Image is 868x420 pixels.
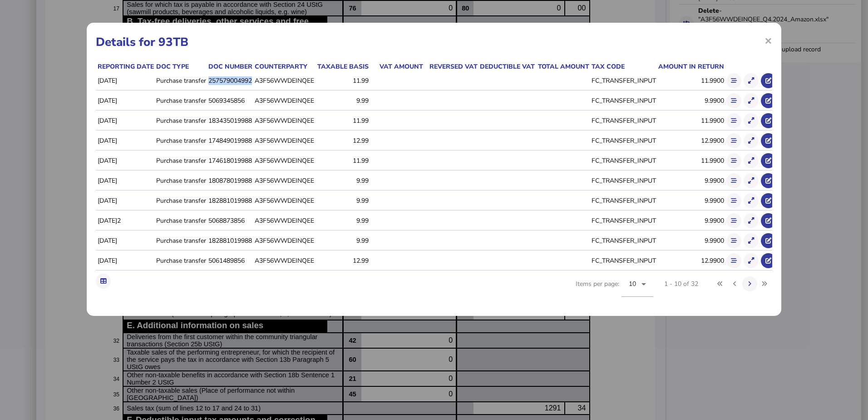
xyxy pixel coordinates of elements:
button: Show transaction detail [744,233,759,248]
div: 12.99 [316,256,369,265]
td: FC_TRANSFER_INPUT [590,111,656,130]
button: Show flow [726,253,741,268]
td: [DATE] [96,171,154,190]
div: 9.9900 [658,216,724,225]
td: Purchase transfer [154,231,207,250]
button: Show transaction in Advisor [761,153,776,168]
td: [DATE] [96,71,154,90]
div: 9.9900 [658,96,724,105]
button: Show flow [726,173,741,188]
h1: Details for 93TB [96,34,772,50]
span: 10 [629,280,636,288]
div: Total amount [537,62,589,71]
button: Show flow [726,233,741,248]
td: A3F56WWDEINQEE [253,71,315,90]
button: Show flow [726,113,741,128]
td: [DATE] [96,151,154,170]
div: 9.99 [316,96,369,105]
td: 257579004992 [207,71,253,90]
td: Purchase transfer [154,211,207,230]
mat-form-field: Change page size [621,271,653,307]
td: FC_TRANSFER_INPUT [590,71,656,90]
button: Show transaction in Advisor [761,213,776,228]
button: Show flow [726,193,741,208]
td: FC_TRANSFER_INPUT [590,171,656,190]
td: FC_TRANSFER_INPUT [590,251,656,270]
div: 12.9900 [658,136,724,145]
button: Show transaction detail [744,93,759,108]
div: 11.9900 [658,156,724,165]
td: [DATE] [96,251,154,270]
td: Purchase transfer [154,171,207,190]
td: FC_TRANSFER_INPUT [590,91,656,110]
td: Purchase transfer [154,91,207,110]
td: 183435019988 [207,111,253,130]
td: [DATE] [96,131,154,150]
div: 11.9900 [658,116,724,125]
div: 11.99 [316,116,369,125]
button: Show flow [726,93,741,108]
td: [DATE]2 [96,211,154,230]
div: Amount in return [658,62,724,71]
th: Counterparty [253,62,315,71]
div: 9.9900 [658,236,724,245]
td: Purchase transfer [154,191,207,210]
td: 5069345856 [207,91,253,110]
button: Show transaction detail [744,133,759,148]
td: A3F56WWDEINQEE [253,211,315,230]
button: Show transaction detail [744,153,759,168]
button: Show transaction in Advisor [761,73,776,88]
button: Show transaction detail [744,73,759,88]
div: Items per page: [576,271,653,307]
td: 182881019988 [207,191,253,210]
div: 9.99 [316,196,369,205]
button: Show transaction detail [744,113,759,128]
th: Doc type [154,62,207,71]
button: Show transaction in Advisor [761,173,776,188]
div: 9.99 [316,176,369,185]
button: Last page [757,276,772,291]
td: A3F56WWDEINQEE [253,191,315,210]
div: 12.9900 [658,256,724,265]
div: Reversed VAT [425,62,478,71]
td: [DATE] [96,91,154,110]
td: FC_TRANSFER_INPUT [590,131,656,150]
button: Previous page [727,276,742,291]
button: Show transaction detail [744,253,759,268]
td: 5068873856 [207,211,253,230]
td: Purchase transfer [154,71,207,90]
button: Show transaction detail [744,173,759,188]
td: FC_TRANSFER_INPUT [590,231,656,250]
div: 1 - 10 of 32 [664,280,698,288]
td: A3F56WWDEINQEE [253,171,315,190]
div: 11.9900 [658,76,724,85]
button: Show transaction detail [744,193,759,208]
button: Show transaction in Advisor [761,233,776,248]
td: A3F56WWDEINQEE [253,131,315,150]
button: Show flow [726,153,741,168]
div: 9.9900 [658,176,724,185]
div: 11.99 [316,156,369,165]
button: Show flow [726,133,741,148]
td: FC_TRANSFER_INPUT [590,151,656,170]
button: Show transaction in Advisor [761,253,776,268]
td: FC_TRANSFER_INPUT [590,211,656,230]
button: Show transaction detail [744,213,759,228]
td: 174618019988 [207,151,253,170]
td: 174849019988 [207,131,253,150]
td: [DATE] [96,111,154,130]
th: Doc number [207,62,253,71]
th: Tax Code [590,62,656,71]
td: 180878019988 [207,171,253,190]
td: Purchase transfer [154,131,207,150]
td: A3F56WWDEINQEE [253,251,315,270]
td: Purchase transfer [154,251,207,270]
button: Show flow [726,73,741,88]
td: A3F56WWDEINQEE [253,111,315,130]
td: 5061489856 [207,251,253,270]
div: 9.99 [316,216,369,225]
td: [DATE] [96,191,154,210]
td: FC_TRANSFER_INPUT [590,191,656,210]
td: A3F56WWDEINQEE [253,151,315,170]
div: Deductible VAT [480,62,535,71]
